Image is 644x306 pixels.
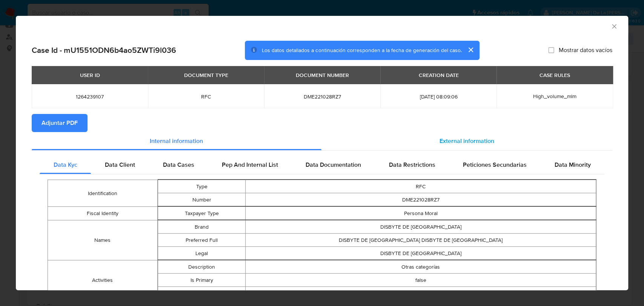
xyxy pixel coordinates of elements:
[389,93,487,100] span: [DATE] 08:09:06
[40,156,604,174] div: Detailed internal info
[548,47,554,53] input: Mostrar datos vacíos
[461,41,480,59] button: cerrar
[246,220,596,234] td: DISBYTE DE [GEOGRAPHIC_DATA]
[246,234,596,247] td: DISBYTE DE [GEOGRAPHIC_DATA] DISBYTE DE [GEOGRAPHIC_DATA]
[440,137,494,145] span: External information
[158,260,245,274] td: Description
[158,234,245,247] td: Preferred Full
[32,132,612,150] div: Detailed info
[554,160,590,169] span: Data Minority
[158,180,245,193] td: Type
[158,193,245,206] td: Number
[222,160,278,169] span: Pep And Internal List
[41,93,139,100] span: 1264239107
[16,16,628,290] div: closure-recommendation-modal
[246,260,596,274] td: Otras categorías
[463,160,527,169] span: Peticiones Secundarias
[246,193,596,206] td: DME221028RZ7
[273,93,371,100] span: DME221028RZ7
[54,160,77,169] span: Data Kyc
[610,23,617,29] button: Cerrar ventana
[48,207,158,220] td: Fiscal Identity
[105,160,135,169] span: Data Client
[246,287,596,300] td: AC027001
[246,207,596,220] td: Persona Moral
[32,114,88,132] button: Adjuntar PDF
[48,220,158,260] td: Names
[41,115,78,131] span: Adjuntar PDF
[150,137,203,145] span: Internal information
[158,207,245,220] td: Taxpayer Type
[75,69,105,81] div: USER ID
[180,69,233,81] div: DOCUMENT TYPE
[414,69,463,81] div: CREATION DATE
[559,46,612,54] span: Mostrar datos vacíos
[389,160,435,169] span: Data Restrictions
[32,45,176,55] h2: Case Id - mU1551ODN6b4ao5ZWTi9l036
[246,247,596,260] td: DISBYTE DE [GEOGRAPHIC_DATA]
[158,247,245,260] td: Legal
[163,160,194,169] span: Data Cases
[157,93,255,100] span: RFC
[535,69,575,81] div: CASE RULES
[306,160,361,169] span: Data Documentation
[246,274,596,287] td: false
[158,287,245,300] td: Code
[158,274,245,287] td: Is Primary
[48,180,158,207] td: Identification
[246,180,596,193] td: RFC
[158,220,245,234] td: Brand
[262,46,461,54] span: Los datos detallados a continuación corresponden a la fecha de generación del caso.
[533,92,576,100] span: High_volume_mlm
[48,260,158,300] td: Activities
[291,69,354,81] div: DOCUMENT NUMBER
